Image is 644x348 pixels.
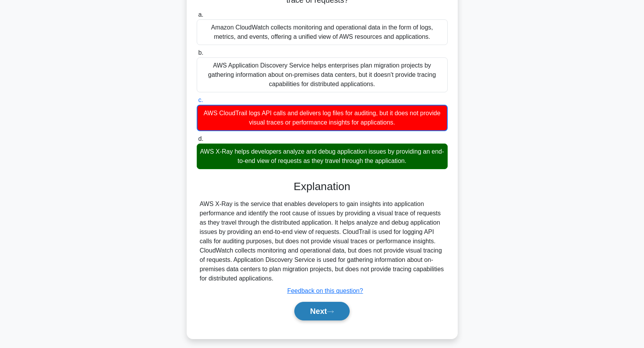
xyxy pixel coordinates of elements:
div: Amazon CloudWatch collects monitoring and operational data in the form of logs, metrics, and even... [197,19,448,45]
span: d. [198,135,203,142]
span: b. [198,49,203,56]
div: AWS Application Discovery Service helps enterprises plan migration projects by gathering informat... [197,57,448,92]
h3: Explanation [201,180,443,193]
div: AWS X-Ray helps developers analyze and debug application issues by providing an end-to-end view o... [197,144,448,169]
button: Next [294,302,350,320]
div: AWS CloudTrail logs API calls and delivers log files for auditing, but it does not provide visual... [197,105,448,131]
div: AWS X-Ray is the service that enables developers to gain insights into application performance an... [200,199,445,283]
span: a. [198,11,203,18]
span: c. [198,97,203,103]
a: Feedback on this question? [287,287,363,294]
